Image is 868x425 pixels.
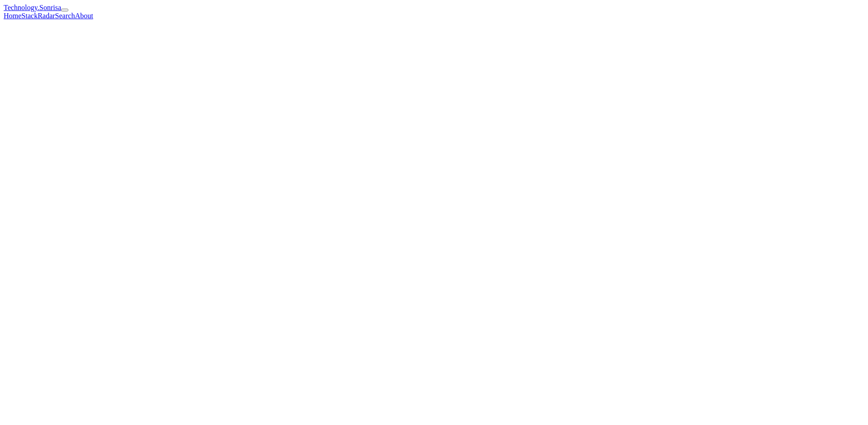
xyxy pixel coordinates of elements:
[4,12,21,20] a: Home
[38,12,55,20] a: Radar
[21,12,38,20] a: Stack
[55,12,75,20] a: Search
[4,4,61,11] a: Technology.Sonrisa
[61,9,68,11] button: Toggle navigation
[75,12,93,20] a: About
